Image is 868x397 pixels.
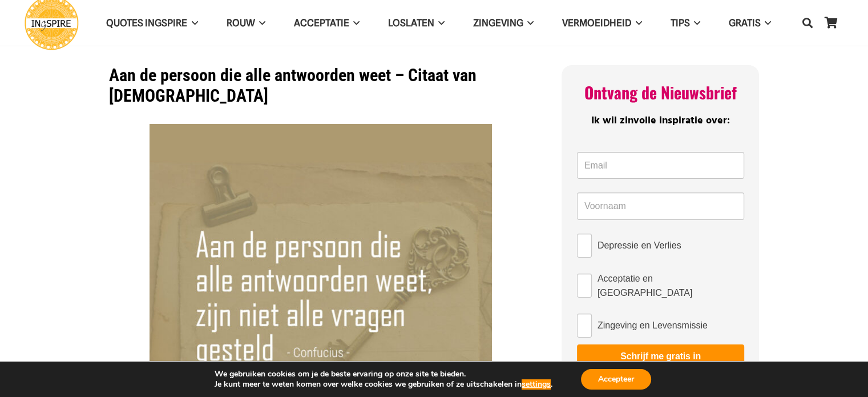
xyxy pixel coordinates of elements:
span: Acceptatie [294,17,349,29]
a: GRATISGRATIS Menu [714,9,785,38]
a: TIPSTIPS Menu [656,9,714,38]
a: ROUWROUW Menu [212,9,279,38]
span: Ik wil zinvolle inspiratie over: [591,113,730,129]
a: LoslatenLoslaten Menu [374,9,459,38]
a: VERMOEIDHEIDVERMOEIDHEID Menu [548,9,656,38]
span: TIPS [670,17,689,29]
span: QUOTES INGSPIRE [106,17,187,29]
span: Depressie en Verlies [597,238,681,252]
input: Zingeving en Levensmissie [577,314,592,338]
span: TIPS Menu [689,9,700,37]
a: Zoeken [796,9,819,37]
span: GRATIS Menu [761,9,771,37]
a: AcceptatieAcceptatie Menu [280,9,374,38]
input: Acceptatie en [GEOGRAPHIC_DATA] [577,274,592,298]
a: ZingevingZingeving Menu [459,9,548,38]
span: ROUW [226,17,255,29]
span: Ontvang de Nieuwsbrief [584,81,737,104]
span: VERMOEIDHEID [562,17,631,29]
input: Voornaam [577,193,744,220]
p: We gebruiken cookies om je de beste ervaring op onze site te bieden. [215,369,552,379]
span: Zingeving Menu [523,9,534,37]
span: QUOTES INGSPIRE Menu [187,9,197,37]
button: settings [522,379,551,390]
input: Depressie en Verlies [577,234,592,258]
button: Schrijf me gratis in [577,344,744,368]
span: ROUW Menu [255,9,265,37]
span: Acceptatie Menu [349,9,360,37]
input: Email [577,152,744,179]
p: Je kunt meer te weten komen over welke cookies we gebruiken of ze uitschakelen in . [215,379,552,390]
span: Zingeving en Levensmissie [597,318,708,332]
button: Accepteer [581,369,651,390]
h1: Aan de persoon die alle antwoorden weet – Citaat van [DEMOGRAPHIC_DATA] [109,65,533,106]
span: Acceptatie en [GEOGRAPHIC_DATA] [597,271,744,300]
span: VERMOEIDHEID Menu [631,9,641,37]
span: Loslaten [388,17,434,29]
a: QUOTES INGSPIREQUOTES INGSPIRE Menu [92,9,212,38]
span: Zingeving [473,17,523,29]
span: GRATIS [729,17,761,29]
span: Loslaten Menu [434,9,445,37]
